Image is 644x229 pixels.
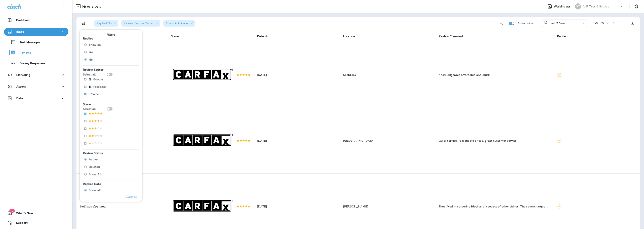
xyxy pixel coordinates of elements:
[171,34,184,38] span: Score
[550,22,566,25] p: Last 7 Days
[575,3,581,9] div: VT
[163,20,195,27] div: Score:5 Stars
[439,139,551,143] div: Quick service, reasonable prices, great customer service
[80,205,164,208] p: Unlinked Customer
[16,19,31,22] p: Dashboard
[4,59,68,67] button: Survey Responses
[9,209,15,213] span: 19
[497,19,506,27] button: Search Reviews
[16,41,40,44] p: Text Messages
[439,34,469,38] span: Review Comment
[4,28,68,36] button: Inbox
[93,85,106,88] p: Facebook
[94,20,118,27] div: Replied:No
[15,62,45,65] p: Survey Responses
[254,42,340,108] td: [DATE]
[80,19,88,27] button: Filters
[83,68,103,72] span: Review Source
[4,219,68,227] button: Support
[83,73,96,76] p: Select all
[107,33,115,36] span: Filters
[4,48,68,57] button: Reviews
[439,73,551,77] div: Knowledgeable affordable and quick
[12,221,28,226] span: Support
[166,22,188,25] span: Score :
[343,35,355,38] span: Location
[633,3,640,10] button: Settings
[16,73,30,76] p: Marketing
[583,5,609,8] p: VIP Tires & Service
[126,195,137,198] p: Clear all
[4,16,68,24] button: Dashboard
[4,38,68,46] button: Text Messages
[83,151,103,155] span: Review Status
[60,2,71,10] button: Collapse Sidebar
[171,35,179,38] span: Score
[257,35,264,38] span: Date
[12,211,33,216] span: What's New
[4,71,68,79] button: Marketing
[4,83,68,91] button: Assets
[124,21,154,25] span: Review Source : Carfax
[16,30,24,33] p: Inbox
[343,73,356,77] span: Seabrook
[439,35,463,38] span: Review Comment
[80,27,142,202] div: Filters
[628,19,636,27] button: Export as CSV
[97,21,111,25] span: Replied : No
[15,51,31,55] p: Reviews
[439,204,551,208] div: They fixed my steering block and a couple of other things. They overcharged me a bit, but it's qu...
[254,108,340,174] td: [DATE]
[343,34,360,38] span: Location
[89,51,93,54] span: Yes
[83,182,101,186] span: Replied Date
[89,165,100,169] span: Deleted
[343,205,368,208] span: [PERSON_NAME]
[83,102,91,106] span: Score
[518,22,536,25] p: Auto refresh
[89,189,101,192] span: Show all
[121,20,160,27] div: Review Source:Carfax
[80,3,101,9] p: Reviews
[16,85,26,88] p: Assets
[557,34,573,38] span: Replied
[124,192,139,202] button: Clear all
[4,209,68,217] button: 19What's New
[593,22,604,25] div: 1 - 3 of 3
[83,107,96,110] p: Select all
[89,58,93,61] span: No
[554,5,571,8] span: Working as:
[83,37,93,40] span: Replied
[89,158,98,161] span: Active
[89,173,101,176] span: Show All
[557,35,568,38] span: Replied
[16,97,23,100] p: Data
[257,34,269,38] span: Date
[343,139,374,142] span: [GEOGRAPHIC_DATA]
[91,93,100,96] p: Carfax
[89,43,101,46] span: Show all
[4,94,68,102] button: Data
[93,78,103,81] p: Google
